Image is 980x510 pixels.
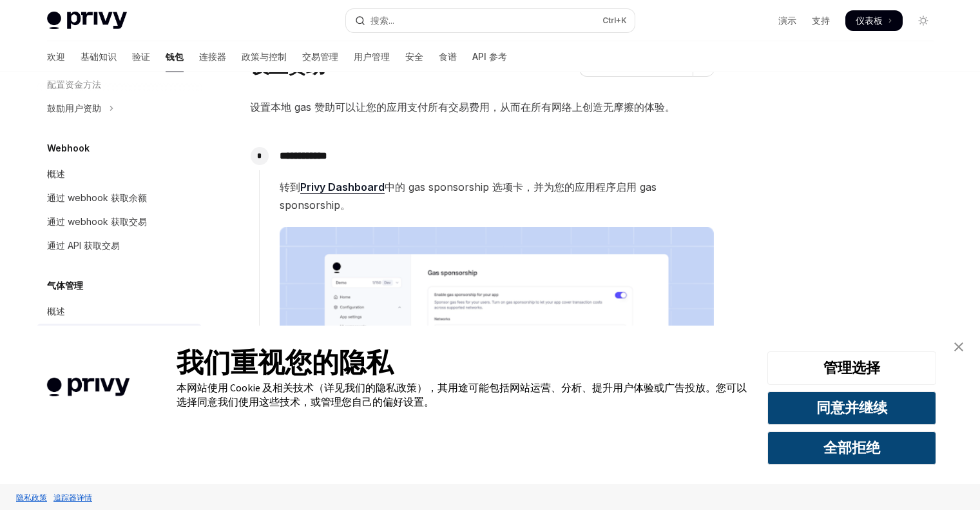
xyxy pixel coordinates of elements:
a: 安全 [405,41,423,72]
font: 政策与控制 [242,51,287,62]
a: 设立赞助 [37,324,202,347]
font: 追踪器详情 [53,493,92,502]
font: 全部拒绝 [823,438,880,456]
font: 气体管理 [47,280,83,291]
a: 验证 [132,41,150,72]
font: 同意并继续 [816,398,887,417]
a: 连接器 [199,41,226,72]
button: 切换提示用户资助部分 [37,97,202,120]
a: 通过 API 获取交易 [37,234,202,257]
a: 支持 [812,14,830,27]
font: 设置本地 gas 赞助可以让您的应用支付所有交易费用，从而在所有网络上创造无摩擦的体验。 [250,101,675,113]
a: 政策与控制 [242,41,287,72]
a: 概述 [37,300,202,323]
font: Ctrl [602,15,616,25]
a: 追踪器详情 [50,486,95,509]
a: 用户管理 [354,41,390,72]
button: 管理选择 [767,351,936,385]
font: 钱包 [166,51,184,62]
font: 本网站使用 Cookie 及相关技术（详见我们的隐私政策），其用途可能包括网站运营、分析、提升用户体验或广告投放。您可以选择同意我们使用这些技术，或管理您自己的偏好设置。 [177,381,747,408]
img: 公司徽标 [19,359,157,415]
font: 基础知识 [81,51,117,62]
a: 欢迎 [47,41,65,72]
a: 仪表板 [845,10,903,31]
button: 同意并继续 [767,391,936,425]
font: 概述 [47,306,65,317]
a: Privy Dashboard [300,181,385,194]
font: 搜索... [370,15,394,26]
font: 连接器 [199,51,226,62]
a: 食谱 [439,41,457,72]
a: 通过 webhook 获取交易 [37,210,202,233]
font: Privy Dashboard [300,181,385,193]
font: 欢迎 [47,51,65,62]
font: 鼓励用户资助 [47,103,101,113]
font: 通过 webhook 获取余额 [47,192,147,203]
font: 交易管理 [302,51,338,62]
font: 概述 [47,168,65,179]
button: 打开搜索 [346,9,635,32]
a: 演示 [778,14,796,27]
button: 全部拒绝 [767,431,936,465]
font: 仪表板 [856,15,883,26]
font: 管理选择 [823,358,880,377]
font: 我们重视您的隐私 [177,346,393,379]
font: 用户管理 [354,51,390,62]
font: API 参考 [472,51,507,62]
img: 灯光标志 [47,12,127,30]
a: 通过 webhook 获取余额 [37,186,202,210]
a: 关闭横幅 [946,334,972,360]
font: 验证 [132,51,150,62]
font: 隐私政策 [16,493,47,502]
font: 演示 [778,15,796,26]
a: 概述 [37,162,202,186]
font: 支持 [812,15,830,26]
font: 转到 [280,181,300,193]
a: 隐私政策 [13,486,50,509]
a: 钱包 [166,41,184,72]
img: 关闭横幅 [954,342,963,351]
font: 通过 webhook 获取交易 [47,216,147,227]
font: 食谱 [439,51,457,62]
font: 通过 API 获取交易 [47,240,120,251]
button: 切换暗模式 [913,10,934,31]
a: 交易管理 [302,41,338,72]
font: +K [616,15,627,25]
font: Webhook [47,142,90,153]
a: 基础知识 [81,41,117,72]
a: API 参考 [472,41,507,72]
font: 安全 [405,51,423,62]
font: 中的 gas sponsorship 选项卡，并为您的应用程序启用 gas sponsorship。 [280,181,657,211]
